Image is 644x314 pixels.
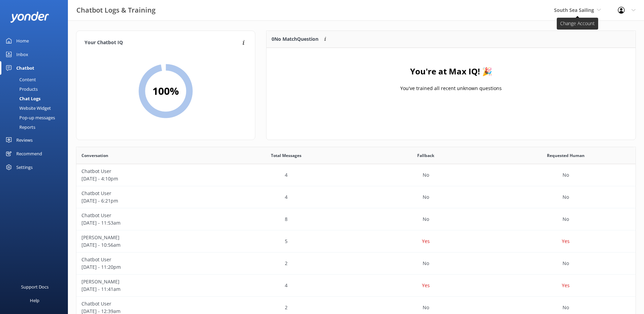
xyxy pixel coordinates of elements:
div: Chatbot [16,61,34,75]
div: Support Docs [21,280,49,294]
div: row [76,208,636,230]
p: No [423,215,429,223]
p: 8 [285,215,288,223]
span: Requested Human [547,152,585,159]
span: South Sea Sailing [554,7,594,13]
p: Chatbot User [81,300,211,308]
div: Recommend [16,147,42,160]
div: Help [30,294,39,307]
a: Products [4,84,68,94]
a: Chat Logs [4,94,68,103]
p: You've trained all recent unknown questions [400,85,502,92]
h2: 100 % [152,83,179,99]
span: Fallback [417,152,434,159]
p: No [423,171,429,179]
div: Settings [16,160,33,174]
p: Chatbot User [81,256,211,263]
span: Conversation [81,152,108,159]
p: No [563,193,569,201]
div: row [76,275,636,297]
a: Website Widget [4,103,68,113]
h4: Your Chatbot IQ [85,39,240,47]
p: No [423,193,429,201]
div: Products [4,84,38,94]
p: [DATE] - 6:21pm [81,197,211,205]
div: row [76,186,636,208]
p: No [563,260,569,267]
p: [PERSON_NAME] [81,234,211,241]
div: row [76,230,636,252]
p: No [423,304,429,311]
div: Reviews [16,133,33,147]
p: 4 [285,282,288,289]
p: [DATE] - 11:20pm [81,263,211,271]
div: Inbox [16,48,28,61]
div: row [76,252,636,275]
div: Website Widget [4,103,51,113]
p: [DATE] - 11:53am [81,219,211,227]
p: 0 No Match Question [272,35,318,43]
p: No [563,171,569,179]
p: No [563,304,569,311]
p: 4 [285,171,288,179]
p: 5 [285,238,288,245]
p: Yes [422,282,430,289]
a: Content [4,75,68,84]
p: No [423,260,429,267]
p: [DATE] - 4:10pm [81,175,211,182]
p: Chatbot User [81,168,211,175]
h4: You're at Max IQ! 🎉 [410,65,492,78]
img: yonder-white-logo.png [10,12,49,23]
p: [DATE] - 11:41am [81,285,211,293]
p: 2 [285,304,288,311]
div: Chat Logs [4,94,40,103]
p: No [563,215,569,223]
p: [PERSON_NAME] [81,278,211,285]
div: Pop-up messages [4,113,55,122]
p: [DATE] - 10:56am [81,241,211,249]
p: Yes [562,238,570,245]
div: Reports [4,122,35,132]
div: grid [266,48,636,116]
p: Chatbot User [81,190,211,197]
p: Yes [422,238,430,245]
p: Yes [562,282,570,289]
div: Content [4,75,36,84]
p: 4 [285,193,288,201]
p: 2 [285,260,288,267]
a: Reports [4,122,68,132]
p: Chatbot User [81,212,211,219]
h3: Chatbot Logs & Training [76,5,155,16]
span: Total Messages [271,152,301,159]
a: Pop-up messages [4,113,68,122]
div: Home [16,34,29,48]
div: row [76,164,636,186]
